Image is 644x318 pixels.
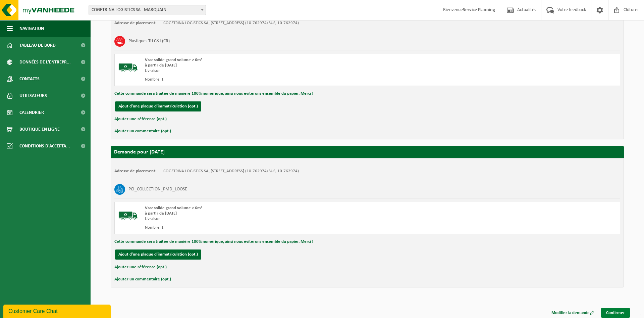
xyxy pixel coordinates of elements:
[114,21,157,25] strong: Adresse de placement:
[19,121,60,138] span: Boutique en ligne
[3,303,112,318] iframe: chat widget
[145,68,394,74] div: Livraison
[118,57,138,78] img: BL-SO-LV.png
[601,308,630,318] a: Confirmer
[145,77,394,82] div: Nombre: 1
[114,275,171,284] button: Ajouter un commentaire (opt.)
[114,149,165,155] strong: Demande pour [DATE]
[128,36,170,47] h3: Plastiques Tri C&I (CR)
[163,20,299,26] td: COGETRINA LOGISTICS SA, [STREET_ADDRESS] (10-762974/BUS, 10-762974)
[145,63,177,67] strong: à partir de [DATE]
[114,89,313,98] button: Cette commande sera traitée de manière 100% numérique, ainsi nous éviterons ensemble du papier. M...
[114,127,171,136] button: Ajouter un commentaire (opt.)
[115,249,201,260] button: Ajout d'une plaque d'immatriculation (opt.)
[114,237,313,246] button: Cette commande sera traitée de manière 100% numérique, ainsi nous éviterons ensemble du papier. M...
[19,138,70,154] span: Conditions d'accepta...
[114,169,157,173] strong: Adresse de placement:
[115,101,201,111] button: Ajout d'une plaque d'immatriculation (opt.)
[463,7,495,12] strong: Service Planning
[145,211,177,216] strong: à partir de [DATE]
[19,104,44,121] span: Calendrier
[145,225,394,230] div: Nombre: 1
[19,87,47,104] span: Utilisateurs
[145,58,202,62] span: Vrac solide grand volume > 6m³
[19,20,44,37] span: Navigation
[89,5,206,15] span: COGETRINA LOGISTICS SA - MARQUAIN
[118,206,138,226] img: BL-SO-LV.png
[145,206,202,210] span: Vrac solide grand volume > 6m³
[19,54,71,71] span: Données de l'entrepr...
[163,169,299,174] td: COGETRINA LOGISTICS SA, [STREET_ADDRESS] (10-762974/BUS, 10-762974)
[546,308,599,318] a: Modifier la demande
[128,184,187,195] h3: PCI_COLLECTION_PMD_LOOSE
[89,5,206,15] span: COGETRINA LOGISTICS SA - MARQUAIN
[114,115,167,124] button: Ajouter une référence (opt.)
[145,216,394,222] div: Livraison
[19,37,56,54] span: Tableau de bord
[114,263,167,272] button: Ajouter une référence (opt.)
[19,71,40,87] span: Contacts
